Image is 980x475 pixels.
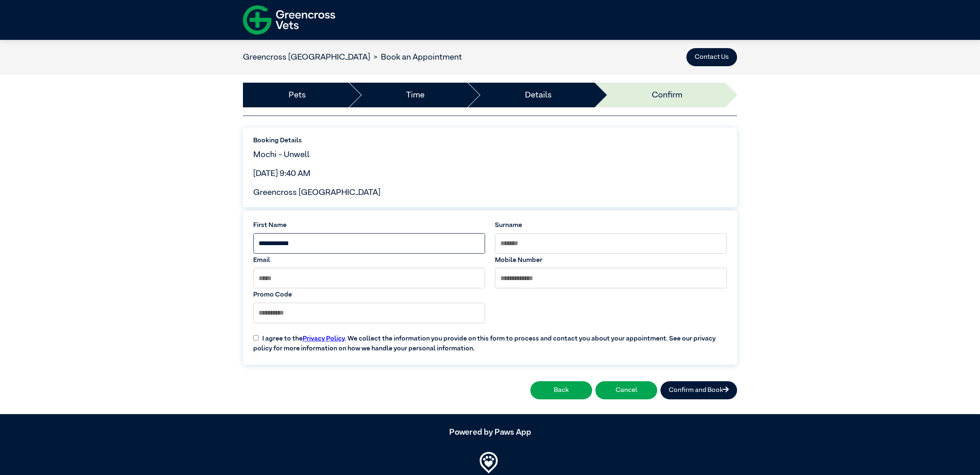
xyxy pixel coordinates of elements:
label: First Name [253,220,485,230]
a: Privacy Policy [303,336,345,342]
nav: breadcrumb [243,51,462,63]
label: I agree to the . We collect the information you provide on this form to process and contact you a... [248,327,732,354]
h5: Powered by Paws App [243,427,737,437]
a: Time [406,89,425,101]
label: Booking Details [253,136,727,146]
li: Book an Appointment [370,51,462,63]
input: I agree to thePrivacy Policy. We collect the information you provide on this form to process and ... [253,335,259,341]
a: Greencross [GEOGRAPHIC_DATA] [243,53,370,61]
label: Promo Code [253,290,485,300]
button: Confirm and Book [660,381,737,399]
span: [DATE] 9:40 AM [253,169,310,178]
a: Details [525,89,552,101]
label: Email [253,255,485,265]
span: Mochi - Unwell [253,151,310,159]
img: f-logo [243,2,335,38]
span: Greencross [GEOGRAPHIC_DATA] [253,188,380,197]
button: Contact Us [686,48,737,66]
button: Back [530,381,592,399]
button: Cancel [595,381,657,399]
a: Pets [289,89,306,101]
label: Surname [495,220,727,230]
label: Mobile Number [495,255,727,265]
